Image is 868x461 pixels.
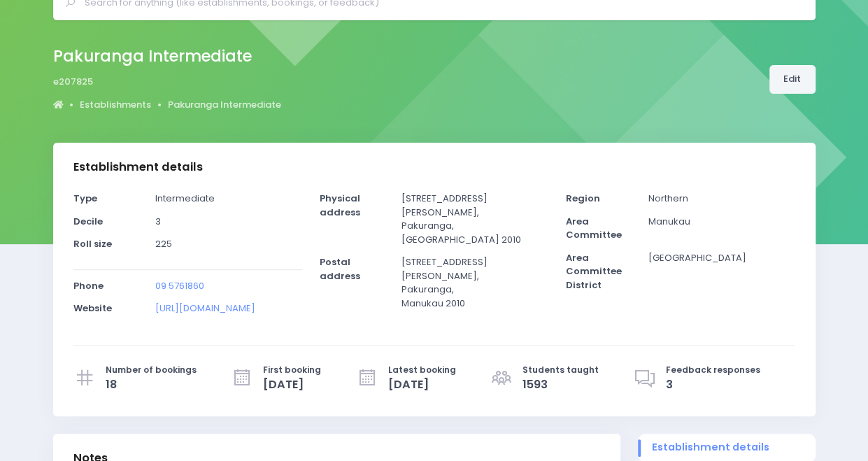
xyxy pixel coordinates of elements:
a: Edit [769,65,816,94]
span: [DATE] [263,376,321,393]
h2: Pakuranga Intermediate [53,47,270,66]
span: Establishment details [651,440,802,455]
span: 3 [666,376,760,393]
span: First booking [263,364,321,376]
p: 225 [155,237,302,251]
span: Latest booking [388,364,456,376]
strong: Website [73,302,112,315]
span: Number of bookings [106,364,197,376]
span: Students taught [522,364,599,376]
strong: Type [73,192,97,205]
strong: Postal address [320,255,360,283]
p: Intermediate [155,192,302,206]
strong: Decile [73,215,103,228]
p: [STREET_ADDRESS][PERSON_NAME], Pakuranga, Manukau 2010 [401,255,548,310]
strong: Area Committee [566,215,622,242]
p: [STREET_ADDRESS][PERSON_NAME], Pakuranga, [GEOGRAPHIC_DATA] 2010 [401,192,548,246]
span: [DATE] [388,376,456,393]
strong: Physical address [320,192,360,219]
h3: Establishment details [73,160,203,174]
p: [GEOGRAPHIC_DATA] [648,251,795,265]
a: Establishments [80,98,151,112]
strong: Phone [73,279,104,292]
strong: Roll size [73,237,112,250]
p: Northern [648,192,795,206]
p: 3 [155,215,302,229]
span: 1593 [522,376,599,393]
a: Pakuranga Intermediate [168,98,281,112]
span: e207825 [53,75,93,89]
p: Manukau [648,215,795,229]
span: 18 [106,376,197,393]
a: [URL][DOMAIN_NAME] [155,302,255,315]
strong: Region [566,192,600,205]
a: 09 5761860 [155,279,204,292]
strong: Area Committee District [566,251,622,292]
span: Feedback responses [666,364,760,376]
